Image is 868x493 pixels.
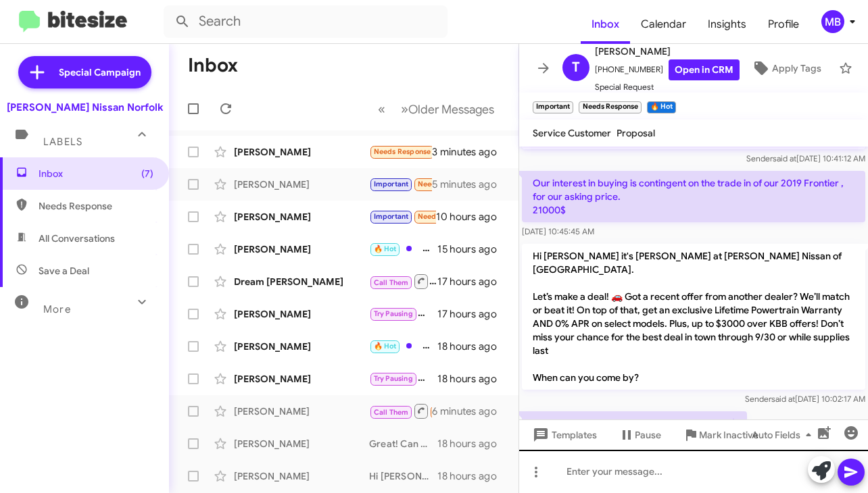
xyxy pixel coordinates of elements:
[234,178,369,191] div: [PERSON_NAME]
[234,437,369,450] div: [PERSON_NAME]
[369,209,436,224] div: Ok then i am interested in the 2021 blue Nissan kick
[234,307,369,321] div: [PERSON_NAME]
[374,180,409,188] span: Important
[821,10,844,33] div: MB
[374,309,413,318] span: Try Pausing
[437,372,508,386] div: 18 hours ago
[572,57,580,78] span: T
[772,56,821,80] span: Apply Tags
[59,66,141,79] span: Special Campaign
[369,338,437,354] div: Hi [PERSON_NAME] it's [PERSON_NAME] at [PERSON_NAME] Nissan of [GEOGRAPHIC_DATA]. Let’s make a de...
[771,394,795,404] span: said at
[234,275,369,288] div: Dream [PERSON_NAME]
[437,340,508,353] div: 18 hours ago
[234,340,369,353] div: [PERSON_NAME]
[522,244,865,390] p: Hi [PERSON_NAME] it's [PERSON_NAME] at [PERSON_NAME] Nissan of [GEOGRAPHIC_DATA]. Let’s make a de...
[234,469,369,483] div: [PERSON_NAME]
[393,95,502,123] button: Next
[374,342,397,351] span: 🔥 Hot
[7,101,163,114] div: [PERSON_NAME] Nissan Norfolk
[522,226,594,236] span: [DATE] 10:45:45 AM
[234,405,369,418] div: [PERSON_NAME]
[595,80,740,94] span: Special Request
[418,212,475,221] span: Needs Response
[369,176,432,192] div: Contingent on us selling our vehicle for 21000$
[746,153,865,163] span: Sender [DATE] 10:41:12 AM
[697,5,757,44] a: Insights
[141,167,153,180] span: (7)
[369,371,437,386] div: Hi [PERSON_NAME] it's [PERSON_NAME] at [PERSON_NAME] Nissan of [GEOGRAPHIC_DATA]. Let’s make a de...
[369,403,432,419] div: Inbound Call
[669,59,740,80] a: Open in CRM
[378,101,385,118] span: «
[432,178,508,191] div: 5 minutes ago
[437,307,508,321] div: 17 hours ago
[522,171,865,222] p: Our interest in buying is contingent on the trade in of our 2019 Frontier , for our asking price....
[234,210,369,224] div: [PERSON_NAME]
[437,437,508,450] div: 18 hours ago
[369,241,437,257] div: Hi [PERSON_NAME] it's [PERSON_NAME] at [PERSON_NAME] Nissan of [GEOGRAPHIC_DATA]. Let’s make a de...
[533,101,573,113] small: Important
[745,394,865,404] span: Sender [DATE] 10:02:17 AM
[39,232,115,245] span: All Conversations
[43,303,71,315] span: More
[519,423,608,447] button: Templates
[533,127,611,139] span: Service Customer
[374,212,409,221] span: Important
[370,95,502,123] nav: Page navigation example
[672,423,769,447] button: Mark Inactive
[369,273,437,290] div: Hi Dream it's [PERSON_NAME] at [PERSON_NAME] Nissan of [GEOGRAPHIC_DATA]. Let’s make a deal! 🚗 Go...
[418,180,475,188] span: Needs Response
[647,101,676,113] small: 🔥 Hot
[374,408,409,417] span: Call Them
[188,55,238,76] h1: Inbox
[741,423,827,447] button: Auto Fields
[374,244,397,253] span: 🔥 Hot
[522,411,747,436] p: Contingent on us selling our vehicle for 21000$
[630,5,697,44] a: Calendar
[39,199,153,213] span: Needs Response
[757,5,810,44] a: Profile
[374,374,413,383] span: Try Pausing
[581,5,630,44] a: Inbox
[595,59,740,80] span: [PHONE_NUMBER]
[437,275,508,288] div: 17 hours ago
[234,145,369,159] div: [PERSON_NAME]
[43,136,82,148] span: Labels
[369,144,432,159] div: They brought this vehicle to me plus met my price. [PERSON_NAME] tried his best to sell me a car ...
[432,145,508,159] div: 3 minutes ago
[164,5,448,38] input: Search
[740,56,832,80] button: Apply Tags
[436,210,508,224] div: 10 hours ago
[39,264,89,278] span: Save a Deal
[370,95,393,123] button: Previous
[810,10,853,33] button: MB
[39,167,153,180] span: Inbox
[369,306,437,321] div: Hi Timecka it's [PERSON_NAME] at [PERSON_NAME] Nissan of [GEOGRAPHIC_DATA]. Let’s make a deal! 🚗 ...
[699,423,758,447] span: Mark Inactive
[752,423,817,447] span: Auto Fields
[437,469,508,483] div: 18 hours ago
[773,153,796,163] span: said at
[408,102,494,117] span: Older Messages
[437,242,508,256] div: 15 hours ago
[234,242,369,256] div: [PERSON_NAME]
[432,405,508,418] div: 6 minutes ago
[369,469,437,483] div: Hi [PERSON_NAME] it's [PERSON_NAME] at [PERSON_NAME] Nissan of [GEOGRAPHIC_DATA]. Let’s make a de...
[617,127,655,139] span: Proposal
[369,437,437,450] div: Great! Can you come in [DATE] or [DATE]?
[374,278,409,287] span: Call Them
[234,372,369,386] div: [PERSON_NAME]
[608,423,672,447] button: Pause
[530,423,597,447] span: Templates
[18,56,151,88] a: Special Campaign
[579,101,641,113] small: Needs Response
[374,147,431,156] span: Needs Response
[635,423,661,447] span: Pause
[401,101,408,118] span: »
[595,43,740,59] span: [PERSON_NAME]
